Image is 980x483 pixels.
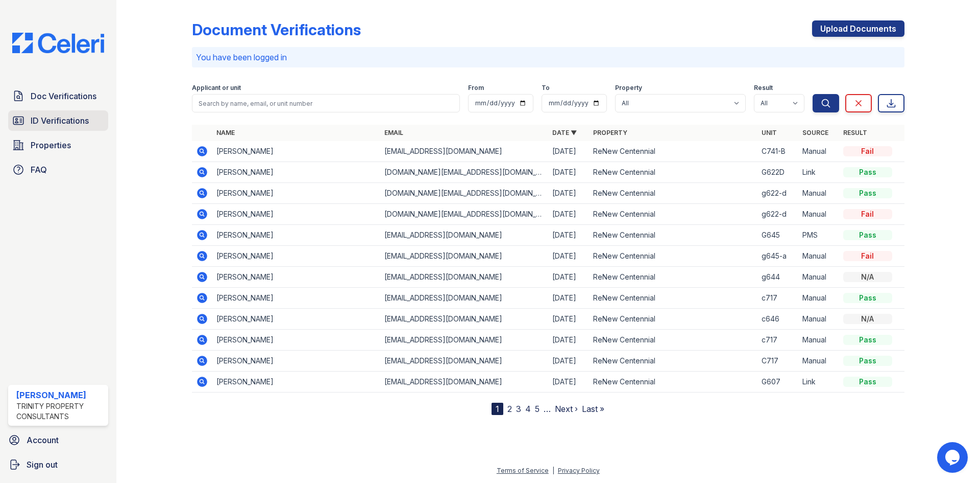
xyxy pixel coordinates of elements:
td: Link [798,162,839,183]
td: [PERSON_NAME] [212,183,380,204]
td: g645-a [757,246,798,267]
td: Manual [798,309,839,330]
a: Property [593,129,627,136]
td: ReNew Centennial [589,267,757,288]
label: Result [754,84,773,92]
a: Sign out [4,454,112,475]
td: c646 [757,309,798,330]
td: [DOMAIN_NAME][EMAIL_ADDRESS][DOMAIN_NAME] [380,162,548,183]
span: Account [27,434,59,446]
td: [PERSON_NAME] [212,267,380,288]
a: FAQ [8,159,108,180]
td: [DOMAIN_NAME][EMAIL_ADDRESS][DOMAIN_NAME] [380,204,548,225]
div: Pass [843,293,892,303]
td: [DOMAIN_NAME][EMAIL_ADDRESS][DOMAIN_NAME] [380,183,548,204]
td: [PERSON_NAME] [212,204,380,225]
td: [PERSON_NAME] [212,330,380,351]
td: Manual [798,183,839,204]
a: Account [4,430,112,450]
td: [EMAIL_ADDRESS][DOMAIN_NAME] [380,372,548,393]
div: N/A [843,314,892,324]
div: Pass [843,335,892,345]
label: To [542,84,550,92]
td: [EMAIL_ADDRESS][DOMAIN_NAME] [380,267,548,288]
td: ReNew Centennial [589,204,757,225]
td: G645 [757,225,798,246]
iframe: chat widget [937,442,970,473]
td: [EMAIL_ADDRESS][DOMAIN_NAME] [380,246,548,267]
td: Manual [798,267,839,288]
td: [PERSON_NAME] [212,351,380,372]
td: [DATE] [548,267,589,288]
td: g644 [757,267,798,288]
td: [PERSON_NAME] [212,246,380,267]
td: [EMAIL_ADDRESS][DOMAIN_NAME] [380,309,548,330]
a: ID Verifications [8,110,108,131]
input: Search by name, email, or unit number [192,94,460,112]
td: [DATE] [548,162,589,183]
td: G622D [757,162,798,183]
div: N/A [843,272,892,282]
td: [PERSON_NAME] [212,309,380,330]
td: [EMAIL_ADDRESS][DOMAIN_NAME] [380,330,548,351]
td: G607 [757,372,798,393]
span: Doc Verifications [31,90,96,102]
span: … [544,403,551,415]
a: 5 [535,404,540,414]
div: Pass [843,188,892,198]
a: Upload Documents [812,20,904,37]
div: Pass [843,230,892,240]
div: Pass [843,356,892,366]
div: Trinity Property Consultants [16,401,104,422]
td: Manual [798,288,839,309]
a: Name [216,129,235,136]
label: Property [615,84,642,92]
td: [EMAIL_ADDRESS][DOMAIN_NAME] [380,141,548,162]
div: Fail [843,209,892,219]
td: PMS [798,225,839,246]
td: Manual [798,204,839,225]
td: [PERSON_NAME] [212,141,380,162]
span: FAQ [31,164,47,176]
a: Last » [582,404,604,414]
td: ReNew Centennial [589,246,757,267]
td: [DATE] [548,372,589,393]
td: g622-d [757,183,798,204]
td: Link [798,372,839,393]
td: [EMAIL_ADDRESS][DOMAIN_NAME] [380,351,548,372]
a: 2 [507,404,512,414]
td: Manual [798,246,839,267]
div: Fail [843,146,892,156]
div: Pass [843,167,892,177]
div: | [552,467,554,474]
label: From [468,84,484,92]
td: c717 [757,288,798,309]
a: Result [843,129,867,136]
td: Manual [798,141,839,162]
td: Manual [798,330,839,351]
a: Doc Verifications [8,86,108,106]
label: Applicant or unit [192,84,241,92]
td: [DATE] [548,204,589,225]
a: Privacy Policy [558,467,600,474]
a: Email [384,129,403,136]
p: You have been logged in [196,51,900,63]
td: ReNew Centennial [589,351,757,372]
a: Next › [555,404,578,414]
td: [DATE] [548,309,589,330]
div: 1 [492,403,503,415]
a: 4 [525,404,531,414]
div: Fail [843,251,892,261]
a: Source [802,129,828,136]
td: ReNew Centennial [589,141,757,162]
span: Sign out [27,458,58,471]
td: [EMAIL_ADDRESS][DOMAIN_NAME] [380,225,548,246]
td: [PERSON_NAME] [212,225,380,246]
td: C717 [757,351,798,372]
td: ReNew Centennial [589,225,757,246]
span: Properties [31,139,71,151]
a: Unit [762,129,777,136]
td: [DATE] [548,330,589,351]
td: [PERSON_NAME] [212,288,380,309]
a: 3 [516,404,521,414]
